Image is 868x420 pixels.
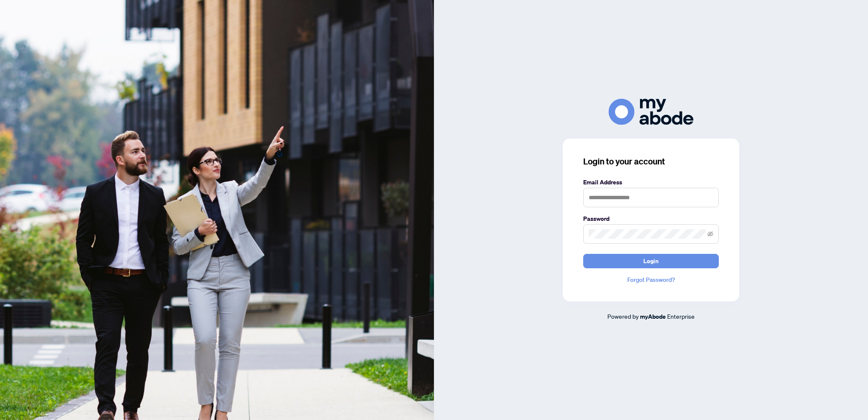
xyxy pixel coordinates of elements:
[583,178,719,187] label: Email Address
[607,312,639,320] span: Powered by
[667,312,695,320] span: Enterprise
[583,254,719,268] button: Login
[583,156,719,167] h3: Login to your account
[640,312,666,321] a: myAbode
[609,99,693,125] img: ma-logo
[583,275,719,284] a: Forgot Password?
[643,254,659,268] span: Login
[707,231,713,237] span: eye-invisible
[583,214,719,223] label: Password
